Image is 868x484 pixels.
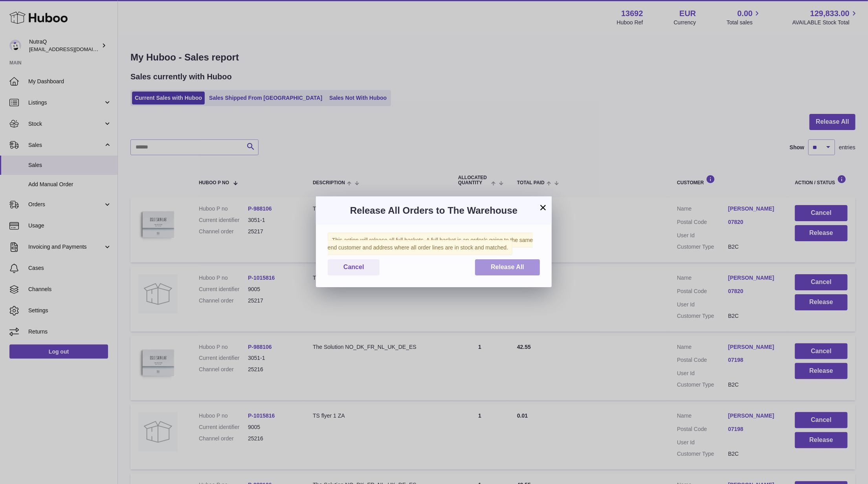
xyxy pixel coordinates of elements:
button: Cancel [328,259,380,275]
span: Release All [491,264,524,270]
button: Release All [475,259,540,275]
h3: Release All Orders to The Warehouse [328,204,540,217]
button: × [538,203,548,212]
span: Cancel [343,264,364,270]
span: This action will release all full baskets. A full basket is an order/s going to the same end cust... [328,233,533,255]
